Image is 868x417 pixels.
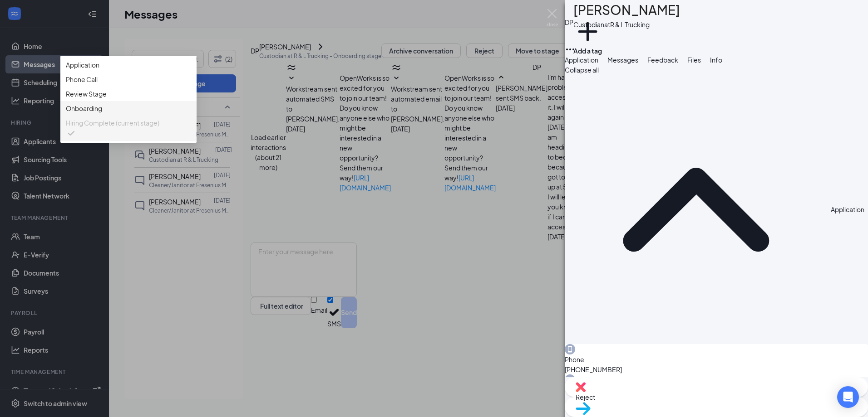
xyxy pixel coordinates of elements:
span: Application [66,60,99,70]
span: [PHONE_NUMBER] [565,364,868,374]
span: Review Stage [66,89,107,99]
div: DP [565,17,573,27]
span: Collapse all [565,66,599,74]
span: Hiring Complete (current stage) [66,118,159,128]
span: Application [565,56,598,64]
svg: Plus [573,17,602,46]
span: Reject [576,393,595,401]
div: Application [831,204,864,214]
span: Feedback [647,56,678,64]
button: PlusAdd a tag [573,17,602,56]
svg: ChevronUp [565,78,827,340]
span: Info [710,56,722,64]
span: Messages [607,56,638,64]
span: Files [687,56,701,64]
span: Phone [565,354,868,364]
span: Phone Call [66,74,98,84]
div: Custodian at R & L Trucking [573,20,680,29]
svg: Checkmark [66,128,77,139]
svg: Ellipses [565,44,576,55]
div: Open Intercom Messenger [837,386,859,408]
span: Onboarding [66,103,102,113]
